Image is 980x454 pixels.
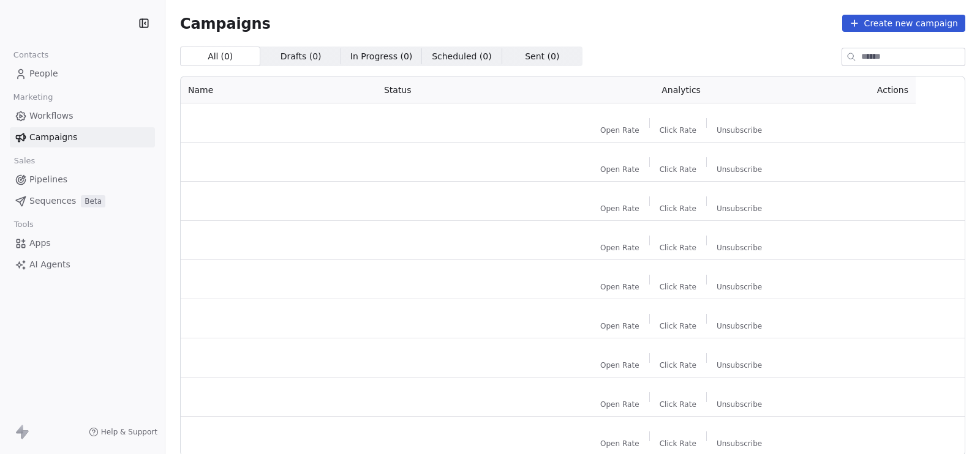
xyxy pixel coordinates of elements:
span: Unsubscribe [717,243,762,253]
th: Name [181,76,377,103]
span: Sent ( 0 ) [525,50,559,63]
span: Open Rate [600,125,639,135]
span: In Progress ( 0 ) [350,50,413,63]
span: Apps [29,237,51,250]
span: Click Rate [660,321,696,331]
span: Open Rate [600,321,639,331]
span: Click Rate [660,282,696,292]
span: Click Rate [660,439,696,448]
span: Campaigns [29,131,77,144]
a: Pipelines [10,169,155,190]
span: Open Rate [600,165,639,174]
a: People [10,64,155,84]
th: Status [377,76,555,103]
span: Unsubscribe [717,165,762,174]
span: People [29,67,58,80]
span: Unsubscribe [717,400,762,409]
span: Click Rate [660,400,696,409]
span: Click Rate [660,360,696,370]
span: Open Rate [600,360,639,370]
a: Campaigns [10,127,155,147]
span: Unsubscribe [717,439,762,448]
span: Workflows [29,110,73,122]
span: Contacts [8,46,54,64]
span: Unsubscribe [717,204,762,214]
span: Drafts ( 0 ) [281,50,322,63]
span: Help & Support [101,427,157,437]
a: AI Agents [10,255,155,275]
span: Sequences [29,195,76,207]
span: AI Agents [29,258,70,271]
span: Unsubscribe [717,125,762,135]
span: Click Rate [660,204,696,214]
button: Create new campaign [842,15,965,32]
span: Campaigns [180,15,271,32]
span: Open Rate [600,282,639,292]
span: Scheduled ( 0 ) [432,50,492,63]
span: Tools [9,215,39,234]
span: Open Rate [600,243,639,253]
span: Beta [81,195,105,207]
span: Open Rate [600,204,639,214]
span: Sales [9,152,40,170]
a: Apps [10,233,155,253]
span: Unsubscribe [717,282,762,292]
span: Unsubscribe [717,360,762,370]
span: Open Rate [600,439,639,448]
span: Pipelines [29,173,67,186]
span: Unsubscribe [717,321,762,331]
span: Click Rate [660,125,696,135]
a: Help & Support [89,427,157,437]
th: Actions [807,76,916,103]
a: SequencesBeta [10,191,155,211]
span: Click Rate [660,165,696,174]
span: Open Rate [600,400,639,409]
span: Marketing [8,88,58,106]
a: Workflows [10,106,155,126]
th: Analytics [555,76,807,103]
span: Click Rate [660,243,696,253]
